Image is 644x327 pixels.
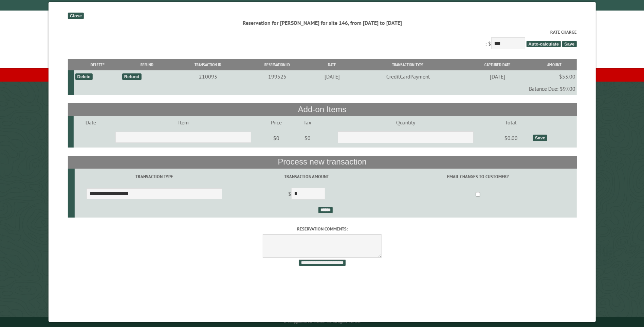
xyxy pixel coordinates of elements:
th: Amount [532,59,576,71]
td: Item [108,116,258,128]
label: Reservation comments: [68,226,576,232]
th: Refund [121,59,172,71]
div: Close [68,13,84,19]
td: Balance Due: $97.00 [74,83,576,95]
td: $0 [259,128,294,148]
th: Add-on Items [68,103,576,116]
td: Tax [294,116,321,128]
td: 199525 [243,70,311,83]
td: [DATE] [463,70,532,83]
label: Rate Charge [68,29,576,35]
th: Captured Date [463,59,532,71]
th: Delete? [74,59,121,71]
td: Date [73,116,108,128]
label: Transaction Amount [235,173,378,180]
td: $53.00 [532,70,576,83]
div: Save [533,135,547,141]
span: Auto-calculate [526,41,561,47]
td: [DATE] [311,70,353,83]
th: Reservation ID [243,59,311,71]
th: Process new transaction [68,156,576,169]
small: © Campground Commander LLC. All rights reserved. [284,320,361,324]
div: Reservation for [PERSON_NAME] for site 146, from [DATE] to [DATE] [68,19,576,27]
th: Transaction Type [353,59,463,71]
div: Delete [75,73,92,80]
td: CreditCardPayment [353,70,463,83]
th: Transaction ID [172,59,243,71]
td: $0.00 [490,128,532,148]
td: 210093 [172,70,243,83]
th: Date [311,59,353,71]
td: Quantity [321,116,490,128]
div: : $ [68,29,576,51]
div: Refund [122,73,141,80]
span: Save [562,41,576,47]
td: $ [234,185,379,204]
td: $0 [294,128,321,148]
label: Email changes to customer? [380,173,575,180]
td: Total [490,116,532,128]
label: Transaction Type [75,173,233,180]
td: Price [259,116,294,128]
